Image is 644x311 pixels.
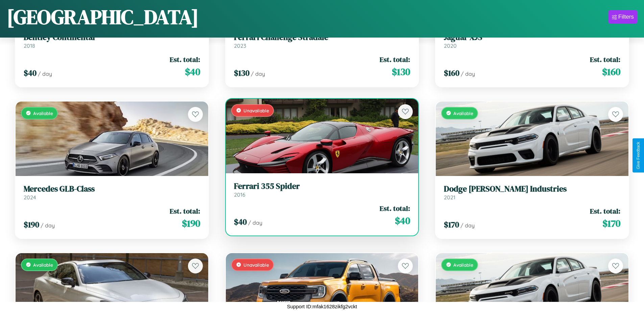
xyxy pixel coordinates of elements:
span: 2024 [24,194,36,201]
span: 2020 [444,42,457,49]
span: $ 130 [234,67,249,79]
h3: Jaguar XJS [444,32,620,42]
span: / day [41,222,55,229]
span: $ 160 [602,65,620,79]
span: $ 40 [395,214,410,227]
span: $ 170 [602,217,620,230]
span: / day [38,70,52,77]
span: 2023 [234,42,246,49]
a: Dodge [PERSON_NAME] Industries2021 [444,184,620,201]
h3: Ferrari 355 Spider [234,181,410,191]
span: Available [33,262,53,268]
a: Ferrari 355 Spider2016 [234,181,410,198]
span: / day [251,70,265,77]
span: $ 170 [444,219,459,230]
div: Filters [618,14,634,20]
span: Est. total: [170,54,200,64]
a: Mercedes GLB-Class2024 [24,184,200,201]
span: $ 40 [234,216,247,227]
a: Ferrari Challenge Stradale2023 [234,32,410,49]
span: Unavailable [243,262,269,268]
span: $ 190 [24,219,39,230]
span: Available [33,110,53,116]
div: Give Feedback [636,142,641,169]
span: Est. total: [380,203,410,213]
span: $ 160 [444,67,459,79]
p: Support ID: mfak1628zikfg2vckt [287,302,357,311]
button: Filters [609,10,637,24]
span: 2016 [234,191,245,198]
span: Available [453,110,473,116]
span: Est. total: [380,54,410,64]
h3: Mercedes GLB-Class [24,184,200,194]
span: $ 190 [182,217,200,230]
span: Est. total: [170,206,200,216]
span: / day [461,70,475,77]
span: / day [460,222,475,229]
span: Est. total: [590,54,620,64]
a: Jaguar XJS2020 [444,32,620,49]
h3: Dodge [PERSON_NAME] Industries [444,184,620,194]
span: $ 40 [185,65,200,79]
a: Bentley Continental2018 [24,32,200,49]
span: $ 40 [24,67,37,79]
span: Est. total: [590,206,620,216]
span: / day [248,219,262,226]
span: Unavailable [243,108,269,113]
span: 2021 [444,194,455,201]
span: 2018 [24,42,35,49]
h3: Bentley Continental [24,32,200,42]
span: Available [453,262,473,268]
h1: [GEOGRAPHIC_DATA] [7,3,199,31]
span: $ 130 [392,65,410,79]
h3: Ferrari Challenge Stradale [234,32,410,42]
